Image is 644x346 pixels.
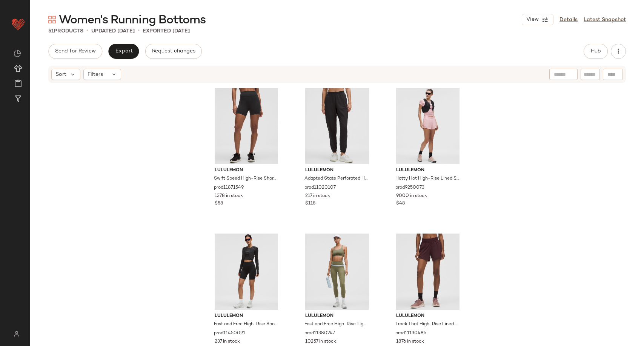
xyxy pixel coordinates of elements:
[115,48,132,54] span: Export
[48,28,54,34] span: 51
[91,27,135,35] p: updated [DATE]
[143,27,190,35] p: Exported [DATE]
[86,26,88,35] span: •
[138,26,140,35] span: •
[396,200,405,207] span: $48
[304,185,336,191] span: prod11020107
[590,48,601,54] span: Hub
[390,88,466,164] img: LW7DCNS_035486_1
[48,44,102,59] button: Send for Review
[299,234,375,310] img: LW5FARS_062214_1
[215,313,278,320] span: lululemon
[396,167,460,174] span: lululemon
[395,330,426,337] span: prod11130485
[304,330,335,337] span: prod11380247
[395,185,424,191] span: prod9250073
[108,44,139,59] button: Export
[14,50,21,57] img: svg%3e
[55,48,96,54] span: Send for Review
[214,321,278,328] span: Fast and Free High-Rise Short 8" 5 Pocket
[59,13,206,28] span: Women's Running Bottoms
[215,200,223,207] span: $58
[526,17,539,23] span: View
[152,48,195,54] span: Request changes
[584,16,626,24] a: Latest Snapshot
[305,200,315,207] span: $118
[9,331,24,337] img: svg%3e
[396,313,460,320] span: lululemon
[304,175,368,182] span: Adapted State Perforated High-Rise Jogger
[522,14,553,25] button: View
[214,175,278,182] span: Swift Speed High-Rise Short 6"
[305,338,336,345] span: 10257 in stock
[209,88,284,164] img: LW7DKBS_0001_1
[48,16,56,23] img: svg%3e
[396,338,424,345] span: 1876 in stock
[214,330,245,337] span: prod11450091
[396,193,427,200] span: 9000 in stock
[304,321,368,328] span: Fast and Free High-Rise Tight 25" 5 Pocket
[305,313,369,320] span: lululemon
[88,71,103,78] span: Filters
[209,234,284,310] img: LW7CNIS_0001_1
[584,44,608,59] button: Hub
[390,234,466,310] img: LW7CMXS_068585_1
[395,321,459,328] span: Track That High-Rise Lined Short 5"
[299,88,375,164] img: LW5HADS_0001_1
[305,167,369,174] span: lululemon
[11,17,26,32] img: heart_red.DM2ytmEG.svg
[395,175,459,182] span: Hotty Hot High-Rise Lined Short 4"
[215,338,240,345] span: 237 in stock
[214,185,244,191] span: prod11871549
[55,71,66,78] span: Sort
[145,44,202,59] button: Request changes
[215,167,278,174] span: lululemon
[559,16,578,24] a: Details
[305,193,330,200] span: 217 in stock
[48,27,83,35] div: Products
[215,193,243,200] span: 1378 in stock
